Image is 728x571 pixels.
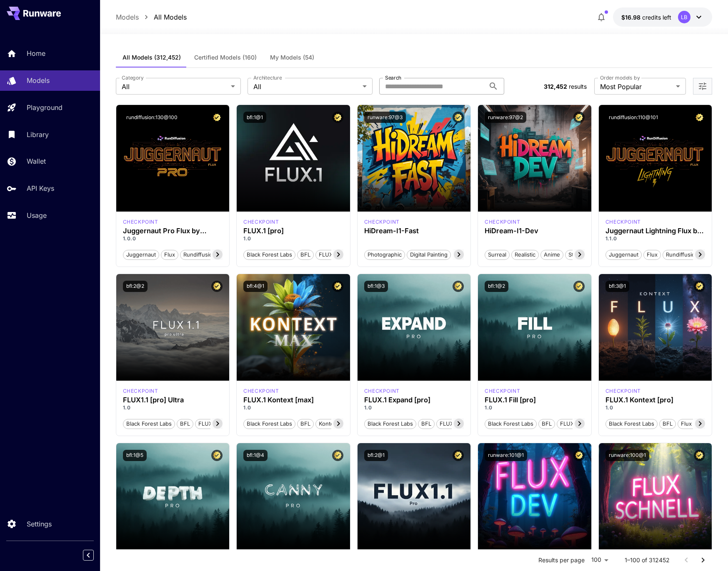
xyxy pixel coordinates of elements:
[364,418,416,429] button: Black Forest Labs
[116,12,139,22] a: Models
[485,450,527,461] button: runware:101@1
[605,404,705,411] p: 1.0
[243,218,279,226] p: checkpoint
[194,54,257,61] span: Certified Models (160)
[659,418,676,429] button: BFL
[565,251,591,259] span: Stylized
[243,396,343,404] h3: FLUX.1 Kontext [max]
[123,54,181,61] span: All Models (312,452)
[180,251,219,259] span: rundiffusion
[678,11,690,23] div: LB
[123,112,181,123] button: rundiffusion:130@100
[407,251,450,259] span: Digital Painting
[605,249,642,260] button: juggernaut
[123,387,158,395] div: fluxultra
[123,396,223,404] h3: FLUX1.1 [pro] Ultra
[243,249,295,260] button: Black Forest Labs
[253,82,359,92] span: All
[364,387,400,395] div: fluxpro
[161,249,178,260] button: flux
[364,218,400,226] div: HiDream Fast
[605,218,641,226] p: checkpoint
[177,418,193,429] button: BFL
[253,74,282,81] label: Architecture
[541,251,563,259] span: Anime
[485,387,520,395] div: fluxpro
[364,227,464,235] div: HiDream-I1-Fast
[316,420,341,428] span: Kontext
[243,404,343,411] p: 1.0
[243,218,279,226] div: fluxpro
[694,450,705,461] button: Certified Model – Vetted for best performance and includes a commercial license.
[195,418,250,429] button: FLUX1.1 [pro] Ultra
[573,112,585,123] button: Certified Model – Vetted for best performance and includes a commercial license.
[89,548,100,563] div: Collapse sidebar
[557,420,604,428] span: FLUX.1 Fill [pro]
[485,227,585,235] h3: HiDream-I1-Dev
[123,235,223,242] p: 1.0.0
[365,251,405,259] span: Photographic
[364,396,464,404] div: FLUX.1 Expand [pro]
[643,249,661,260] button: flux
[211,112,223,123] button: Certified Model – Vetted for best performance and includes a commercial license.
[364,112,406,123] button: runware:97@3
[557,418,604,429] button: FLUX.1 Fill [pro]
[588,554,611,566] div: 100
[544,83,567,90] span: 312,452
[606,420,657,428] span: Black Forest Labs
[453,450,464,461] button: Certified Model – Vetted for best performance and includes a commercial license.
[485,418,537,429] button: Black Forest Labs
[605,235,705,242] p: 1.1.0
[418,420,434,428] span: BFL
[270,54,314,61] span: My Models (54)
[123,387,158,395] p: checkpoint
[298,420,313,428] span: BFL
[122,74,144,81] label: Category
[297,418,314,429] button: BFL
[621,14,642,21] span: $16.98
[605,450,649,461] button: runware:100@1
[123,249,159,260] button: juggernaut
[605,387,641,395] div: FLUX.1 Kontext [pro]
[698,81,708,92] button: Open more filters
[600,82,673,92] span: Most Popular
[605,218,641,226] div: FLUX.1 D
[364,450,388,461] button: bfl:2@1
[625,556,670,564] p: 1–100 of 312452
[642,14,671,21] span: credits left
[569,83,587,90] span: results
[605,112,661,123] button: rundiffusion:110@101
[600,74,640,81] label: Order models by
[678,418,716,429] button: Flux Kontext
[123,227,223,235] h3: Juggernaut Pro Flux by RunDiffusion
[485,218,520,226] p: checkpoint
[123,420,175,428] span: Black Forest Labs
[123,450,147,461] button: bfl:1@5
[364,218,400,226] p: checkpoint
[154,12,187,22] a: All Models
[243,387,279,395] div: FLUX.1 Kontext [max]
[418,418,435,429] button: BFL
[407,249,451,260] button: Digital Painting
[243,227,343,235] h3: FLUX.1 [pro]
[116,12,187,22] nav: breadcrumb
[123,251,159,259] span: juggernaut
[437,420,495,428] span: FLUX.1 Expand [pro]
[539,420,555,428] span: BFL
[573,281,585,292] button: Certified Model – Vetted for best performance and includes a commercial license.
[605,227,705,235] h3: Juggernaut Lightning Flux by RunDiffusion
[621,13,671,22] div: $16.97734
[485,251,509,259] span: Surreal
[385,74,401,81] label: Search
[27,183,54,193] p: API Keys
[512,251,538,259] span: Realistic
[485,396,585,404] h3: FLUX.1 Fill [pro]
[605,396,705,404] h3: FLUX.1 Kontext [pro]
[663,249,702,260] button: rundiffusion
